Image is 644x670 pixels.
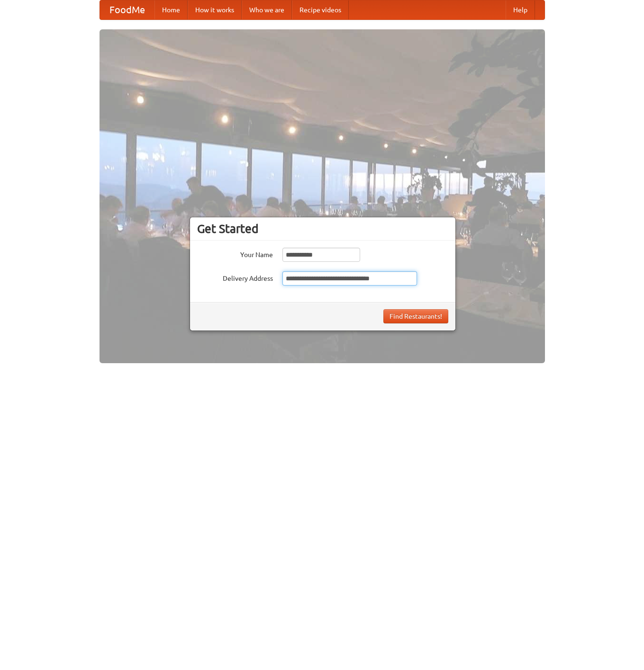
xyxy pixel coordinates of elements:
a: Who we are [242,0,292,19]
label: Your Name [197,248,273,259]
h3: Get Started [197,222,448,236]
a: Home [154,0,188,19]
button: Find Restaurants! [383,309,448,323]
a: Help [506,0,535,19]
a: FoodMe [100,0,154,19]
a: Recipe videos [292,0,349,19]
a: How it works [188,0,242,19]
label: Delivery Address [197,271,273,283]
